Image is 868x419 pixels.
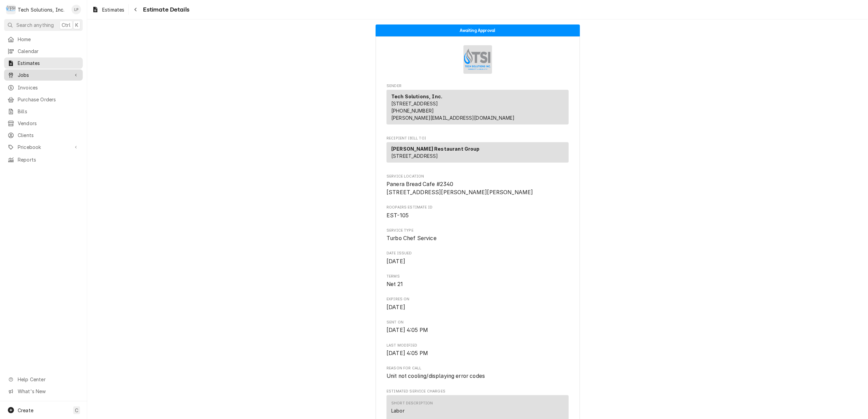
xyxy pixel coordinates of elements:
[386,142,569,163] div: Recipient (Bill To)
[386,372,569,380] span: Reason for Call
[4,106,83,117] a: Bills
[386,274,569,288] div: Terms
[386,326,569,334] span: Sent On
[386,320,569,334] div: Sent On
[18,6,64,13] div: Tech Solutions, Inc.
[4,386,83,397] a: Go to What's New
[391,401,433,414] div: Short Description
[18,388,79,395] span: What's New
[386,320,569,325] span: Sent On
[386,297,569,302] span: Expires On
[386,389,569,394] span: Estimated Service Charges
[18,108,79,115] span: Bills
[386,83,569,128] div: Estimate Sender
[386,258,405,265] span: [DATE]
[6,5,16,14] div: Tech Solutions, Inc.'s Avatar
[72,5,81,14] div: LP
[386,251,569,256] span: Date Issued
[141,5,189,14] span: Estimate Details
[386,142,569,165] div: Recipient (Bill To)
[18,84,79,91] span: Invoices
[18,71,69,79] span: Jobs
[386,205,569,210] span: Roopairs Estimate ID
[4,141,83,153] a: Go to Pricebook
[386,274,569,279] span: Terms
[386,257,569,266] span: Date Issued
[386,303,569,312] span: Expires On
[386,228,569,242] div: Service Type
[4,69,83,81] a: Go to Jobs
[386,174,569,197] div: Service Location
[386,281,403,287] span: Net 21
[18,407,33,413] span: Create
[18,144,69,151] span: Pricebook
[4,94,83,105] a: Purchase Orders
[391,401,433,406] div: Short Description
[391,407,405,414] div: Short Description
[386,349,569,357] span: Last Modified
[16,21,54,29] span: Search anything
[18,96,79,103] span: Purchase Orders
[4,82,83,93] a: Invoices
[386,327,428,333] span: [DATE] 4:05 PM
[4,374,83,385] a: Go to Help Center
[376,24,580,36] div: Status
[18,156,79,163] span: Reports
[386,343,569,357] div: Last Modified
[386,90,569,127] div: Sender
[4,34,83,45] a: Home
[4,130,83,141] a: Clients
[391,101,438,106] span: [STREET_ADDRESS]
[4,19,83,31] button: Search anythingCtrlK
[386,366,569,380] div: Reason for Call
[18,36,79,43] span: Home
[4,57,83,69] a: Estimates
[386,180,569,196] span: Service Location
[18,48,79,55] span: Calendar
[6,5,16,14] div: T
[386,228,569,233] span: Service Type
[386,280,569,288] span: Terms
[18,132,79,139] span: Clients
[386,297,569,311] div: Expires On
[18,120,79,127] span: Vendors
[130,4,141,15] button: Navigate back
[386,83,569,89] span: Sender
[18,376,79,383] span: Help Center
[391,108,434,114] a: [PHONE_NUMBER]
[386,373,485,379] span: Unit not cooling/displaying error codes
[386,251,569,265] div: Date Issued
[89,4,127,15] a: Estimates
[463,45,492,74] img: Logo
[386,234,569,242] span: Service Type
[391,115,515,121] a: [PERSON_NAME][EMAIL_ADDRESS][DOMAIN_NAME]
[386,174,569,179] span: Service Location
[102,6,124,13] span: Estimates
[386,181,533,196] span: Panera Bread Cafe #2340 [STREET_ADDRESS][PERSON_NAME][PERSON_NAME]
[391,146,480,152] strong: [PERSON_NAME] Restaurant Group
[18,60,79,67] span: Estimates
[386,350,428,356] span: [DATE] 4:05 PM
[4,154,83,165] a: Reports
[62,21,70,29] span: Ctrl
[386,136,569,141] span: Recipient (Bill To)
[386,90,569,124] div: Sender
[75,21,78,29] span: K
[386,343,569,348] span: Last Modified
[4,118,83,129] a: Vendors
[75,407,78,414] span: C
[391,153,438,159] span: [STREET_ADDRESS]
[386,235,437,241] span: Turbo Chef Service
[386,304,405,311] span: [DATE]
[386,205,569,219] div: Roopairs Estimate ID
[391,94,442,99] strong: Tech Solutions, Inc.
[386,366,569,371] span: Reason for Call
[4,46,83,57] a: Calendar
[386,212,409,219] span: EST-105
[72,5,81,14] div: Lisa Paschal's Avatar
[386,136,569,166] div: Estimate Recipient
[460,28,495,33] span: Awaiting Approval
[386,212,569,220] span: Roopairs Estimate ID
